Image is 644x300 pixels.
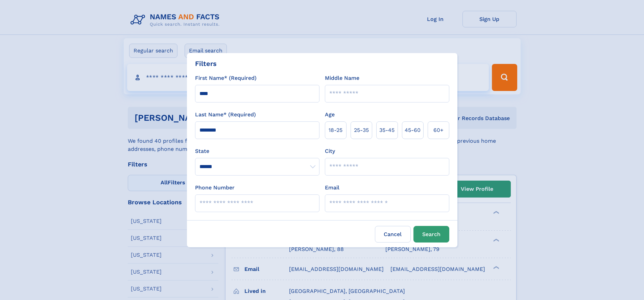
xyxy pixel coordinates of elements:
span: 60+ [433,126,444,134]
span: 35‑45 [379,126,395,134]
span: 18‑25 [329,126,342,134]
button: Search [413,226,449,243]
div: Filters [195,59,217,69]
label: Middle Name [325,74,359,82]
label: Cancel [375,226,411,243]
label: Phone Number [195,184,235,192]
label: Last Name* (Required) [195,111,256,119]
label: First Name* (Required) [195,74,257,82]
label: State [195,147,319,155]
span: 45‑60 [405,126,421,134]
label: Age [325,111,335,119]
span: 25‑35 [354,126,369,134]
label: Email [325,184,339,192]
label: City [325,147,335,155]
